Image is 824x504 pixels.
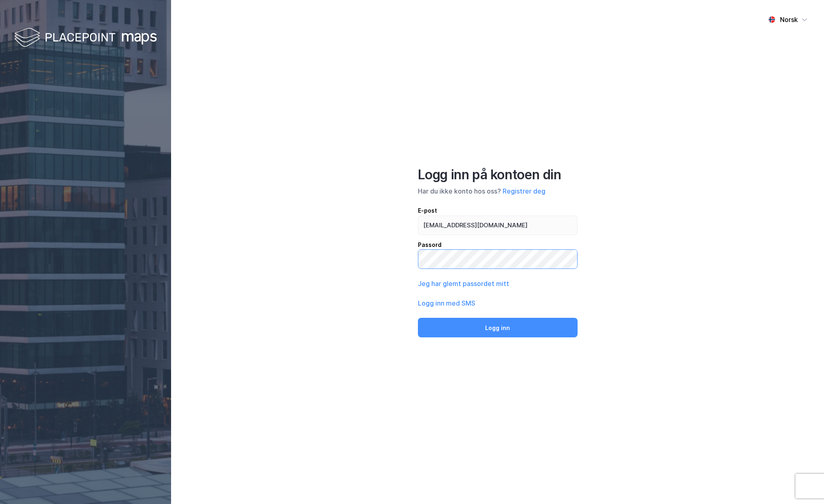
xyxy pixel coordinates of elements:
[418,240,578,250] div: Passord
[783,465,824,504] iframe: Chat Widget
[14,26,157,50] img: logo-white.f07954bde2210d2a523dddb988cd2aa7.svg
[503,186,545,196] button: Registrer deg
[418,318,578,337] button: Logg inn
[418,279,509,288] button: Jeg har glemt passordet mitt
[418,298,475,308] button: Logg inn med SMS
[418,186,578,196] div: Har du ikke konto hos oss?
[780,15,798,24] div: Norsk
[418,167,578,183] div: Logg inn på kontoen din
[418,206,578,216] div: E-post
